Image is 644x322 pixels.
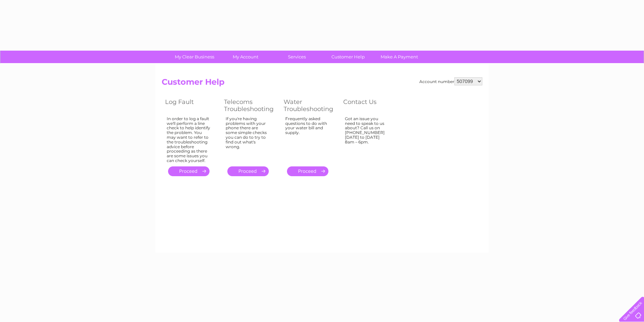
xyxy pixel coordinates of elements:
[227,166,269,176] a: .
[372,51,427,63] a: Make A Payment
[285,116,330,160] div: Frequently asked questions to do with your water bill and supply.
[226,116,270,160] div: If you're having problems with your phone there are some simple checks you can do to try to find ...
[162,77,482,90] h2: Customer Help
[340,97,399,114] th: Contact Us
[221,97,280,114] th: Telecoms Troubleshooting
[345,116,389,160] div: Got an issue you need to speak to us about? Call us on [PHONE_NUMBER] [DATE] to [DATE] 8am – 6pm.
[167,116,211,163] div: In order to log a fault we'll perform a line check to help identify the problem. You may want to ...
[162,97,221,114] th: Log Fault
[419,77,482,85] div: Account number
[167,51,222,63] a: My Clear Business
[287,166,328,176] a: .
[168,166,210,176] a: .
[218,51,273,63] a: My Account
[269,51,325,63] a: Services
[320,51,376,63] a: Customer Help
[280,97,340,114] th: Water Troubleshooting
